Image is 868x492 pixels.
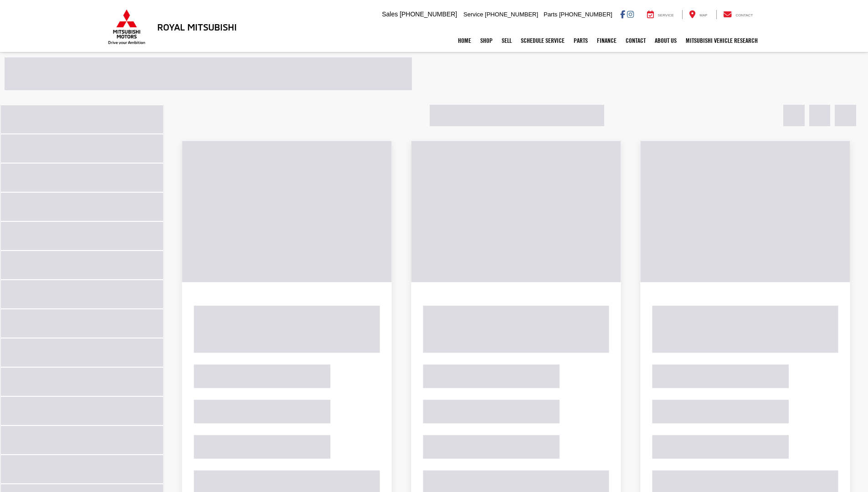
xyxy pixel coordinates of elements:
a: Sell [497,29,516,52]
h3: Royal Mitsubishi [157,22,237,32]
a: Instagram: Click to visit our Instagram page [627,10,634,18]
span: [PHONE_NUMBER] [559,11,612,18]
a: Mitsubishi Vehicle Research [681,29,762,52]
span: Service [463,11,483,18]
a: Finance [592,29,621,52]
a: Shop [476,29,497,52]
a: Schedule Service: Opens in a new tab [516,29,569,52]
span: Contact [735,13,753,17]
span: Service [658,13,674,17]
a: Parts: Opens in a new tab [569,29,592,52]
a: Contact [621,29,650,52]
a: Home [453,29,476,52]
a: About Us [650,29,681,52]
span: [PHONE_NUMBER] [485,11,538,18]
a: Service [640,10,681,19]
a: Facebook: Click to visit our Facebook page [620,10,625,18]
img: Mitsubishi [106,9,147,45]
a: Contact [716,10,760,19]
span: [PHONE_NUMBER] [400,10,457,18]
span: Map [699,13,707,17]
span: Sales [382,10,398,18]
a: Map [682,10,714,19]
span: Parts [544,11,557,18]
